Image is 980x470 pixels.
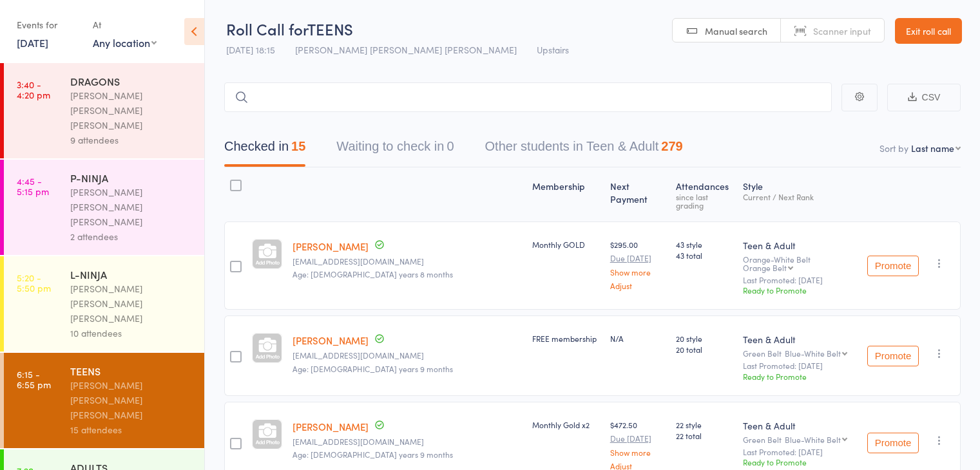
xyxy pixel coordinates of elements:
[610,254,666,263] small: Due [DATE]
[293,334,369,347] a: [PERSON_NAME]
[743,435,857,444] div: Green Belt
[291,139,305,153] div: 15
[295,43,517,56] span: [PERSON_NAME] [PERSON_NAME] [PERSON_NAME]
[447,139,454,153] div: 0
[738,173,862,216] div: Style
[293,351,522,360] small: himanshudhody@gmail.com
[743,447,857,456] small: Last Promoted: [DATE]
[70,364,193,378] div: TEENS
[676,344,733,355] span: 20 total
[4,256,204,352] a: 5:20 -5:50 pmL-NINJA[PERSON_NAME] [PERSON_NAME] [PERSON_NAME]10 attendees
[671,173,738,216] div: Atten­dances
[743,193,857,201] div: Current / Next Rank
[676,193,733,209] div: since last grading
[17,369,51,390] time: 6:15 - 6:55 pm
[336,133,454,167] button: Waiting to check in0
[610,239,666,290] div: $295.00
[813,24,871,37] span: Scanner input
[307,18,353,39] span: TEENS
[743,263,787,272] div: Orange Belt
[743,276,857,285] small: Last Promoted: [DATE]
[4,63,204,158] a: 3:40 -4:20 pmDRAGONS[PERSON_NAME] [PERSON_NAME] [PERSON_NAME]9 attendees
[224,133,305,167] button: Checked in15
[785,435,841,444] div: Blue-White Belt
[4,160,204,255] a: 4:45 -5:15 pmP-NINJA[PERSON_NAME] [PERSON_NAME] [PERSON_NAME]2 attendees
[485,133,683,167] button: Other students in Teen & Adult279
[70,185,193,229] div: [PERSON_NAME] [PERSON_NAME] [PERSON_NAME]
[17,35,48,50] a: [DATE]
[895,18,962,44] a: Exit roll call
[676,333,733,344] span: 20 style
[610,281,666,290] a: Adjust
[70,229,193,244] div: 2 attendees
[93,35,157,50] div: Any location
[70,422,193,437] div: 15 attendees
[743,456,857,467] div: Ready to Promote
[226,43,275,56] span: [DATE] 18:15
[17,14,80,35] div: Events for
[527,173,605,216] div: Membership
[17,272,51,293] time: 5:20 - 5:50 pm
[743,419,857,432] div: Teen & Adult
[224,82,832,112] input: Search by name
[743,285,857,296] div: Ready to Promote
[610,333,666,344] div: N/A
[293,363,453,374] span: Age: [DEMOGRAPHIC_DATA] years 9 months
[537,43,569,56] span: Upstairs
[610,268,666,276] a: Show more
[293,437,522,446] small: himanshudhody@gmail.com
[743,371,857,382] div: Ready to Promote
[293,257,522,266] small: wendyli0910@gmail.com
[705,24,767,37] span: Manual search
[785,349,841,357] div: Blue-White Belt
[70,267,193,281] div: L-NINJA
[293,449,453,460] span: Age: [DEMOGRAPHIC_DATA] years 9 months
[743,349,857,357] div: Green Belt
[293,268,453,279] span: Age: [DEMOGRAPHIC_DATA] years 8 months
[743,361,857,370] small: Last Promoted: [DATE]
[676,250,733,261] span: 43 total
[532,419,600,430] div: Monthly Gold x2
[70,326,193,341] div: 10 attendees
[532,333,600,344] div: FREE membership
[610,462,666,470] a: Adjust
[743,255,857,272] div: Orange-White Belt
[610,448,666,456] a: Show more
[70,88,193,133] div: [PERSON_NAME] [PERSON_NAME] [PERSON_NAME]
[676,419,733,430] span: 22 style
[743,239,857,252] div: Teen & Adult
[293,420,369,433] a: [PERSON_NAME]
[70,171,193,185] div: P-NINJA
[70,133,193,147] div: 9 attendees
[93,14,157,35] div: At
[4,353,204,448] a: 6:15 -6:55 pmTEENS[PERSON_NAME] [PERSON_NAME] [PERSON_NAME]15 attendees
[676,239,733,250] span: 43 style
[743,333,857,346] div: Teen & Adult
[676,430,733,441] span: 22 total
[605,173,671,216] div: Next Payment
[17,176,49,196] time: 4:45 - 5:15 pm
[70,281,193,326] div: [PERSON_NAME] [PERSON_NAME] [PERSON_NAME]
[879,142,908,155] label: Sort by
[911,142,954,155] div: Last name
[887,84,961,111] button: CSV
[610,419,666,470] div: $472.50
[867,346,919,366] button: Promote
[661,139,682,153] div: 279
[293,240,369,253] a: [PERSON_NAME]
[867,256,919,276] button: Promote
[17,79,50,100] time: 3:40 - 4:20 pm
[532,239,600,250] div: Monthly GOLD
[70,378,193,422] div: [PERSON_NAME] [PERSON_NAME] [PERSON_NAME]
[867,433,919,453] button: Promote
[70,74,193,88] div: DRAGONS
[610,434,666,443] small: Due [DATE]
[226,18,307,39] span: Roll Call for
